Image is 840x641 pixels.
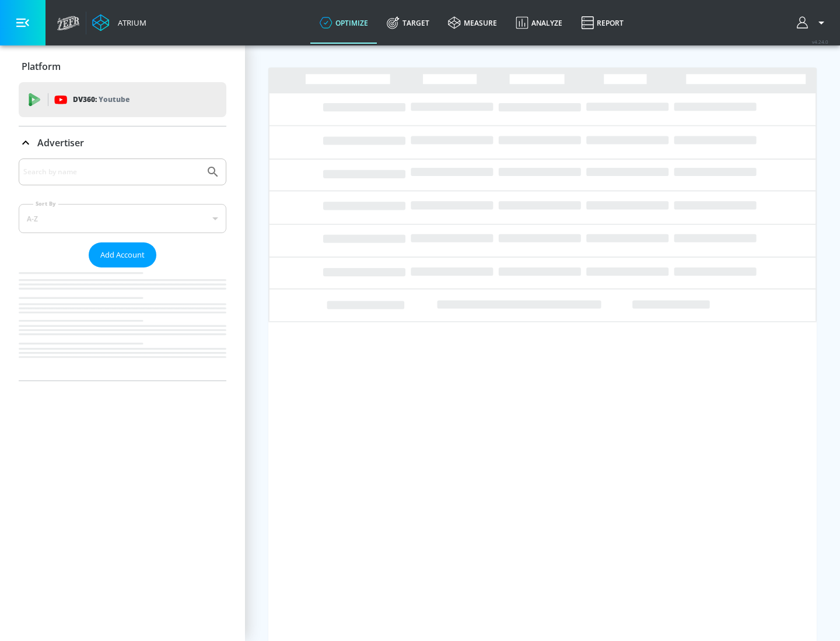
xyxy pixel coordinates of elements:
nav: list of Advertiser [19,267,226,381]
a: optimize [310,2,377,44]
span: Add Account [100,248,145,262]
div: Atrium [113,17,146,28]
p: Platform [22,60,61,73]
div: Advertiser [19,126,226,159]
p: Advertiser [37,136,84,149]
a: Analyze [506,2,572,44]
label: Sort By [33,200,58,207]
input: Search by name [23,164,200,179]
p: DV360: [73,93,129,106]
a: measure [439,2,506,44]
div: A-Z [19,204,226,233]
a: Atrium [92,14,146,31]
span: v 4.24.0 [812,38,828,45]
div: DV360: Youtube [19,82,226,117]
a: Report [572,2,633,44]
button: Add Account [89,242,156,267]
div: Advertiser [19,159,226,381]
a: Target [377,2,439,44]
p: Youtube [99,93,129,105]
div: Platform [19,50,226,83]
